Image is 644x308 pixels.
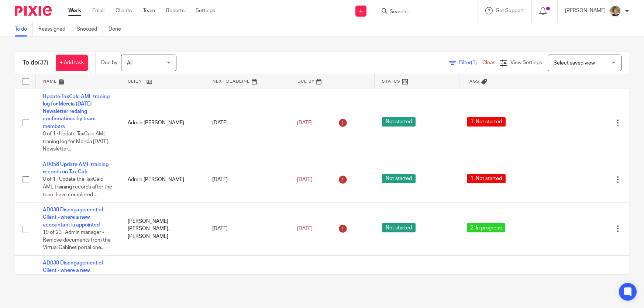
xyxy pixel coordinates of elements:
span: All [127,60,132,66]
span: Select saved view [554,60,595,66]
span: 1. Not started [467,117,506,127]
a: Settings [196,7,215,14]
a: AD058 Update AML training records on Tax Calc [43,162,109,174]
a: Team [143,7,155,14]
a: Email [92,7,104,14]
span: Tags [467,79,479,83]
span: 1. Not started [467,174,506,183]
td: [DATE] [205,157,290,202]
span: Not started [382,223,416,232]
td: [DATE] [205,89,290,157]
a: Work [68,7,81,14]
a: Reassigned [38,22,71,37]
span: (1) [471,60,477,65]
a: AD038 Disengagement of Client - where a new accountant is appointed [43,260,103,281]
span: [DATE] [297,226,313,231]
a: Done [109,22,127,37]
a: Update TaxCalc AML traning log for Mercia [DATE] Newsletter redaing confirmations by team members [43,94,110,129]
a: + Add task [56,55,88,71]
span: View Settings [510,60,542,65]
span: 19 of 23 · Admin manager - Remove documents from the Virtual Cabinet portal one... [43,230,111,250]
span: Filter [459,60,482,65]
td: [DATE] [205,203,290,256]
td: Admin [PERSON_NAME] [120,89,205,157]
span: Get Support [496,8,524,13]
a: Clear [482,60,495,65]
a: Clients [116,7,132,14]
td: [PERSON_NAME] [PERSON_NAME], [PERSON_NAME] [120,203,205,256]
span: 0 of 1 · Update the TaxCalc AML training records after the team have completed ... [43,177,112,197]
span: 0 of 1 · Update TaxCalc AML traning log for Mercia [DATE] Newsletter... [43,131,109,152]
h1: To do [23,59,48,67]
span: Not started [382,117,416,127]
input: Search [389,9,455,15]
span: 2. In progress [467,223,505,232]
a: To do [15,22,33,37]
a: Reports [166,7,185,14]
span: [DATE] [297,177,313,182]
a: Snoozed [77,22,103,37]
td: Admin [PERSON_NAME] [120,157,205,202]
p: [PERSON_NAME] [565,7,606,14]
span: Not started [382,174,416,183]
img: High%20Res%20Andrew%20Price%20Accountants_Poppy%20Jakes%20photography-1142.jpg [609,5,621,17]
span: [DATE] [297,120,313,125]
span: (37) [38,60,48,66]
img: Pixie [15,6,52,16]
a: AD038 Disengagement of Client - where a new accountant is appointed [43,207,103,228]
p: Due by [101,59,117,66]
